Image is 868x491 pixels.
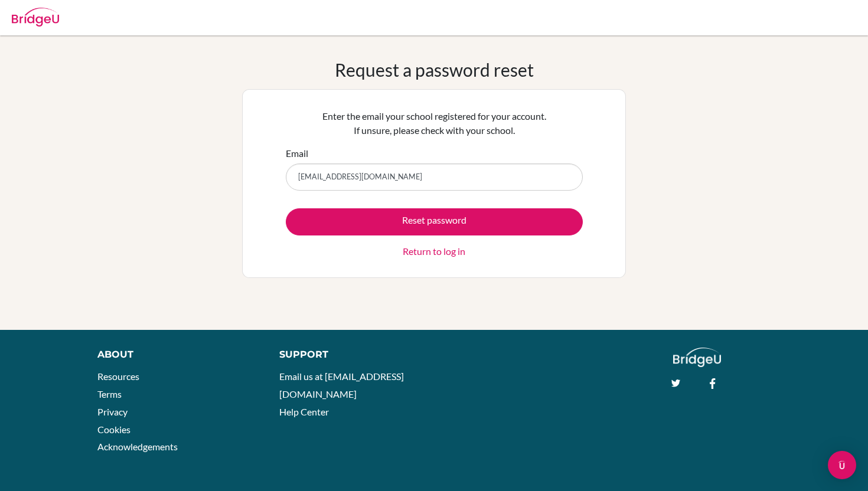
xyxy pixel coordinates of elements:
[97,441,178,452] a: Acknowledgements
[279,406,329,417] a: Help Center
[279,371,404,400] a: Email us at [EMAIL_ADDRESS][DOMAIN_NAME]
[673,348,721,367] img: logo_white@2x-f4f0deed5e89b7ecb1c2cc34c3e3d731f90f0f143d5ea2071677605dd97b5244.png
[403,244,465,258] a: Return to log in
[97,348,253,362] div: About
[97,371,139,382] a: Resources
[286,109,583,138] p: Enter the email your school registered for your account. If unsure, please check with your school.
[828,451,856,479] div: Open Intercom Messenger
[97,406,128,417] a: Privacy
[279,348,422,362] div: Support
[286,208,583,235] button: Reset password
[12,8,59,27] img: Bridge-U
[97,424,130,435] a: Cookies
[335,59,534,80] h1: Request a password reset
[97,388,122,400] a: Terms
[286,146,308,161] label: Email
